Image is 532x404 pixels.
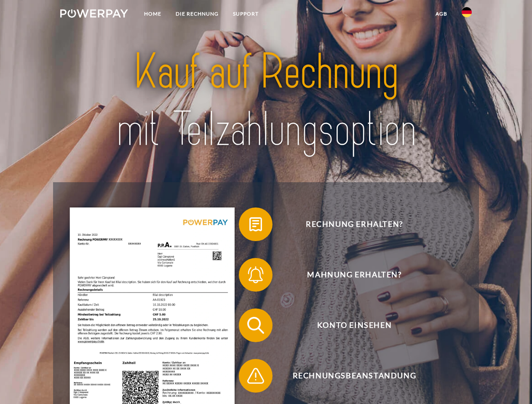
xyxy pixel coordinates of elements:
img: logo-powerpay-white.svg [60,9,128,18]
a: DIE RECHNUNG [168,6,226,21]
a: SUPPORT [226,6,266,21]
button: Rechnung erhalten? [239,207,458,241]
img: qb_bill.svg [245,214,266,235]
a: agb [428,6,454,21]
a: Home [137,6,168,21]
img: title-powerpay_de.svg [80,40,452,161]
span: Rechnungsbeanstandung [251,359,457,393]
img: qb_search.svg [245,315,266,336]
img: de [462,7,472,17]
img: qb_bell.svg [245,264,266,285]
button: Rechnungsbeanstandung [239,359,458,393]
button: Mahnung erhalten? [239,258,458,292]
span: Rechnung erhalten? [251,207,457,241]
img: qb_warning.svg [245,365,266,386]
span: Mahnung erhalten? [251,258,457,292]
button: Konto einsehen [239,308,458,342]
span: Konto einsehen [251,308,457,342]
